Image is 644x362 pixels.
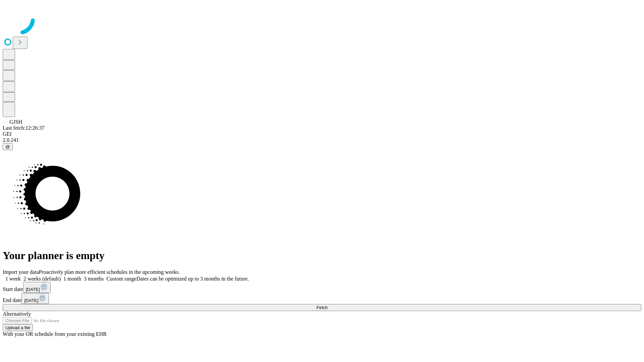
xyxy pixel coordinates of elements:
[3,324,33,331] button: Upload a file
[3,143,13,150] button: @
[3,293,641,304] div: End date
[137,276,249,282] span: Dates can be optimized up to 3 months in the future.
[316,305,327,310] span: Fetch
[3,311,31,317] span: Alternatively
[3,125,45,131] span: Last fetch: 12:26:37
[24,298,38,303] span: [DATE]
[3,269,39,275] span: Import your data
[39,269,180,275] span: Proactively plan more efficient schedules in the upcoming weeks.
[23,276,61,282] span: 2 weeks (default)
[3,282,641,293] div: Start date
[5,276,21,282] span: 1 week
[3,331,107,337] span: With your OR schedule from your existing EHR
[9,119,22,125] span: GJSH
[3,131,641,137] div: GEI
[21,293,49,304] button: [DATE]
[3,304,641,311] button: Fetch
[3,249,641,262] h1: Your planner is empty
[84,276,104,282] span: 3 months
[3,137,641,143] div: 2.0.241
[23,282,51,293] button: [DATE]
[5,144,10,149] span: @
[106,276,136,282] span: Custom range
[26,287,40,292] span: [DATE]
[63,276,81,282] span: 1 month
